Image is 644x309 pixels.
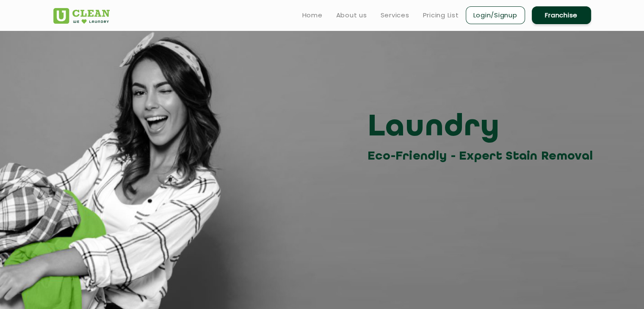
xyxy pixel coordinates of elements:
[53,8,110,24] img: UClean Laundry and Dry Cleaning
[423,10,459,20] a: Pricing List
[466,6,525,24] a: Login/Signup
[302,10,323,20] a: Home
[336,10,367,20] a: About us
[532,6,591,24] a: Franchise
[381,10,409,20] a: Services
[368,109,597,147] h3: Laundry
[368,147,597,166] h3: Eco-Friendly - Expert Stain Removal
